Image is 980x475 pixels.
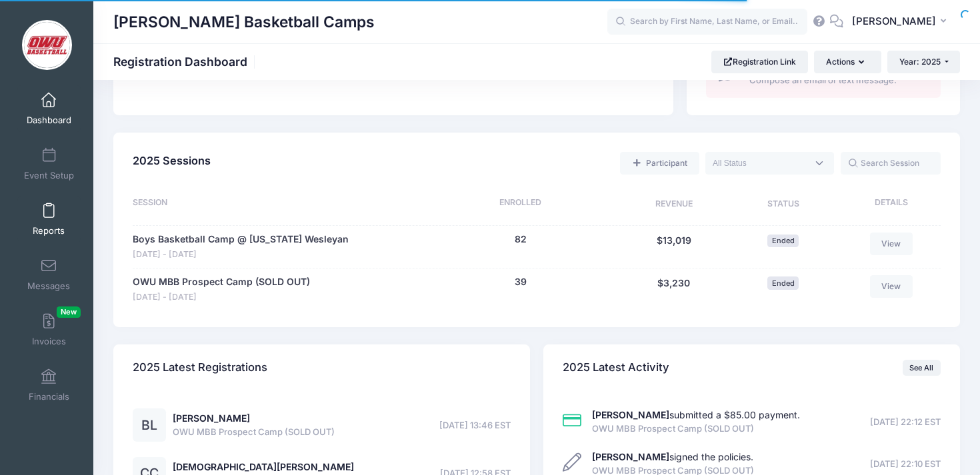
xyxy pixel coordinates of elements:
span: Messages [27,280,70,292]
div: Enrolled [423,197,617,213]
input: Search by First Name, Last Name, or Email... [607,9,807,35]
img: David Vogel Basketball Camps [22,20,72,70]
a: [DEMOGRAPHIC_DATA][PERSON_NAME] [173,461,354,472]
span: Ended [767,276,799,289]
h1: [PERSON_NAME] Basketball Camps [113,7,375,37]
a: View [870,233,913,255]
a: Event Setup [17,141,81,187]
a: Registration Link [711,51,808,73]
div: BL [133,408,166,442]
a: Financials [17,362,81,408]
span: Financials [29,391,69,402]
div: Session [133,197,423,213]
h4: 2025 Latest Registrations [133,349,267,387]
a: See All [903,360,941,376]
span: [DATE] - [DATE] [133,248,349,261]
textarea: Search [713,157,807,169]
span: [DATE] 13:46 EST [439,419,511,432]
div: Status [731,197,835,213]
div: $13,019 [617,233,731,261]
strong: [PERSON_NAME] [592,409,669,420]
div: $3,230 [617,275,731,304]
a: View [870,275,913,298]
h4: 2025 Latest Activity [563,349,669,387]
span: Ended [767,235,799,247]
span: [DATE] 22:12 EST [870,416,941,429]
a: [PERSON_NAME]submitted a $85.00 payment. [592,409,800,420]
span: OWU MBB Prospect Camp (SOLD OUT) [173,426,335,439]
span: Year: 2025 [899,57,941,67]
a: OWU MBB Prospect Camp (SOLD OUT) [133,275,310,289]
span: OWU MBB Prospect Camp (SOLD OUT) [592,422,800,436]
span: 2025 Sessions [133,154,211,167]
a: [PERSON_NAME] [173,412,250,424]
button: [PERSON_NAME] [843,7,960,37]
strong: [PERSON_NAME] [592,451,669,462]
span: New [57,306,81,318]
a: Add a new manual registration [620,152,699,175]
input: Search Session [841,152,941,175]
div: Details [835,197,940,213]
span: Invoices [32,336,66,347]
button: 82 [515,233,527,246]
div: Revenue [617,197,731,213]
button: Actions [814,51,881,73]
a: Messages [17,251,81,298]
a: Reports [17,196,81,242]
span: Dashboard [27,115,71,126]
a: Boys Basketball Camp @ [US_STATE] Wesleyan [133,233,349,246]
span: [DATE] 22:10 EST [870,458,941,471]
a: [PERSON_NAME]signed the policies. [592,451,753,462]
span: [PERSON_NAME] [852,14,936,29]
a: Dashboard [17,85,81,132]
button: 39 [515,275,527,289]
span: Event Setup [24,170,74,181]
button: Year: 2025 [887,51,960,73]
a: InvoicesNew [17,306,81,353]
h1: Registration Dashboard [113,55,259,69]
a: BL [133,420,166,432]
span: [DATE] - [DATE] [133,291,310,304]
span: Reports [33,225,65,237]
span: Compose an email or text message. [749,74,925,87]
